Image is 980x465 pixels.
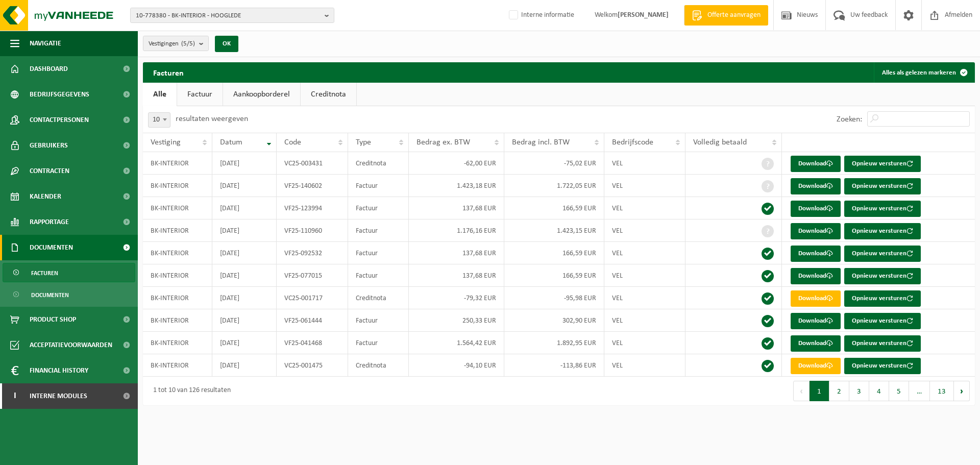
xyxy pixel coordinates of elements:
td: 137,68 EUR [409,264,504,287]
a: Download [791,156,841,172]
td: Factuur [348,332,409,354]
td: 1.892,95 EUR [504,332,605,354]
td: VF25-077015 [277,264,348,287]
td: 1.423,15 EUR [504,219,605,242]
td: 1.176,16 EUR [409,219,504,242]
button: Opnieuw versturen [844,358,921,374]
span: Documenten [31,285,69,305]
td: -113,86 EUR [504,354,605,377]
a: Factuur [177,83,223,106]
td: 166,59 EUR [504,264,605,287]
a: Download [791,246,841,262]
td: [DATE] [212,287,277,309]
button: 2 [829,381,849,401]
span: Datum [220,138,242,146]
td: VC25-001717 [277,287,348,309]
span: Gebruikers [30,133,68,158]
count: (5/5) [181,40,195,47]
span: Dashboard [30,56,68,82]
button: 4 [869,381,889,401]
button: Previous [793,381,810,401]
td: 1.564,42 EUR [409,332,504,354]
a: Download [791,223,841,239]
a: Documenten [3,285,135,304]
a: Download [791,290,841,307]
label: resultaten weergeven [176,115,248,123]
td: -79,32 EUR [409,287,504,309]
td: 137,68 EUR [409,242,504,264]
td: 1.423,18 EUR [409,175,504,197]
a: Aankoopborderel [223,83,300,106]
td: Factuur [348,219,409,242]
td: [DATE] [212,175,277,197]
a: Offerte aanvragen [684,5,768,26]
td: Creditnota [348,152,409,175]
button: Next [954,381,970,401]
span: Bedrijfsgegevens [30,82,89,107]
td: 166,59 EUR [504,242,605,264]
td: Factuur [348,242,409,264]
td: 166,59 EUR [504,197,605,219]
td: VF25-123994 [277,197,348,219]
td: [DATE] [212,219,277,242]
td: VEL [604,175,685,197]
td: VF25-041468 [277,332,348,354]
button: Alles als gelezen markeren [874,62,974,83]
td: VF25-092532 [277,242,348,264]
span: Code [284,138,301,146]
td: Factuur [348,309,409,332]
td: -95,98 EUR [504,287,605,309]
td: BK-INTERIOR [143,332,212,354]
td: BK-INTERIOR [143,175,212,197]
span: Bedrijfscode [612,138,653,146]
td: VEL [604,332,685,354]
a: Facturen [3,263,135,282]
span: Volledig betaald [693,138,747,146]
td: VEL [604,287,685,309]
label: Zoeken: [837,115,862,124]
a: Download [791,201,841,217]
td: VC25-003431 [277,152,348,175]
td: -75,02 EUR [504,152,605,175]
a: Download [791,268,841,284]
span: I [10,383,19,409]
button: Opnieuw versturen [844,313,921,329]
span: Documenten [30,235,73,260]
span: Bedrag incl. BTW [512,138,570,146]
strong: [PERSON_NAME] [618,11,669,19]
button: 1 [810,381,829,401]
td: VEL [604,309,685,332]
td: BK-INTERIOR [143,219,212,242]
td: [DATE] [212,152,277,175]
button: 10-778380 - BK-INTERIOR - HOOGLEDE [130,8,334,23]
h2: Facturen [143,62,194,82]
button: Opnieuw versturen [844,246,921,262]
button: 13 [930,381,954,401]
td: [DATE] [212,197,277,219]
td: BK-INTERIOR [143,287,212,309]
label: Interne informatie [507,8,574,23]
td: [DATE] [212,309,277,332]
a: Download [791,178,841,194]
td: [DATE] [212,242,277,264]
span: Contactpersonen [30,107,89,133]
td: VF25-110960 [277,219,348,242]
td: BK-INTERIOR [143,309,212,332]
span: Interne modules [30,383,87,409]
button: OK [215,36,238,52]
td: VEL [604,354,685,377]
td: Factuur [348,175,409,197]
button: Opnieuw versturen [844,223,921,239]
td: 250,33 EUR [409,309,504,332]
td: VF25-061444 [277,309,348,332]
span: Facturen [31,263,58,283]
td: BK-INTERIOR [143,242,212,264]
button: 5 [889,381,909,401]
td: Creditnota [348,354,409,377]
span: Navigatie [30,31,61,56]
span: Rapportage [30,209,69,235]
a: Creditnota [301,83,356,106]
span: Contracten [30,158,69,184]
span: Acceptatievoorwaarden [30,332,112,358]
td: VEL [604,242,685,264]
